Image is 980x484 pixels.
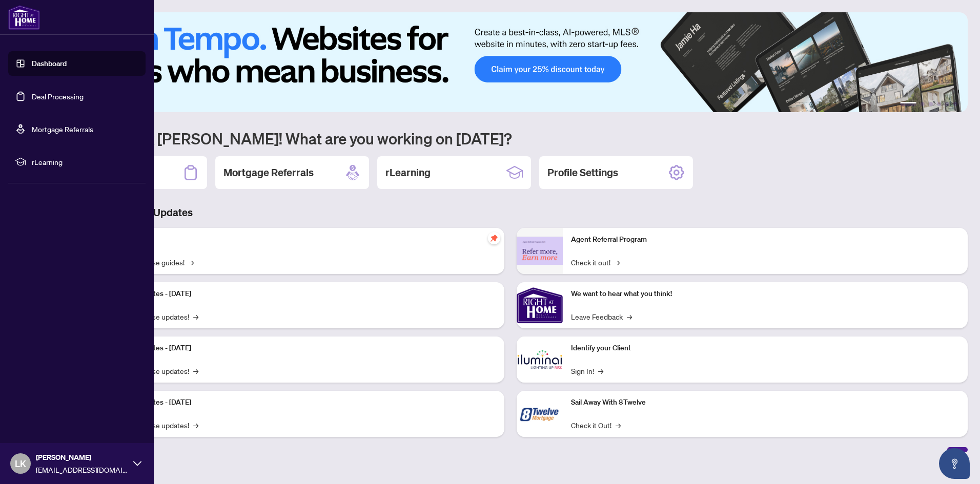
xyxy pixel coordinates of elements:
img: Sail Away With 8Twelve [517,391,563,437]
span: rLearning [32,156,138,167]
p: Agent Referral Program [571,234,959,245]
a: Leave Feedback→ [571,311,632,322]
p: Sail Away With 8Twelve [571,397,959,408]
a: Deal Processing [32,92,84,101]
img: Slide 0 [53,12,968,112]
h1: Welcome back [PERSON_NAME]! What are you working on [DATE]? [53,129,968,148]
span: → [193,419,198,431]
a: Sign In!→ [571,365,603,376]
button: 3 [929,102,933,106]
button: 6 [953,102,957,106]
span: [PERSON_NAME] [36,452,128,463]
img: Identify your Client [517,336,563,383]
button: 1 [900,102,916,106]
p: Identify your Client [571,343,959,354]
h2: rLearning [385,165,431,180]
span: [EMAIL_ADDRESS][DOMAIN_NAME] [36,464,128,475]
img: Agent Referral Program [517,237,563,265]
button: Open asap [939,448,970,479]
span: → [615,257,620,268]
span: → [616,419,621,431]
img: logo [8,5,40,30]
span: → [627,311,632,322]
img: We want to hear what you think! [517,282,563,328]
h2: Profile Settings [547,165,618,180]
a: Check it out!→ [571,257,620,268]
p: Self-Help [108,234,496,245]
span: pushpin [488,232,500,244]
h2: Mortgage Referrals [223,165,314,180]
p: Platform Updates - [DATE] [108,397,496,408]
button: 5 [945,102,949,106]
button: 4 [937,102,941,106]
h3: Brokerage & Industry Updates [53,205,968,220]
button: 2 [921,102,925,106]
span: → [193,311,198,322]
a: Mortgage Referrals [32,124,93,134]
span: → [598,365,603,376]
span: → [193,365,198,376]
a: Check it Out!→ [571,419,621,431]
span: LK [15,456,26,471]
a: Dashboard [32,59,67,68]
p: We want to hear what you think! [571,288,959,300]
span: → [189,257,194,268]
p: Platform Updates - [DATE] [108,343,496,354]
p: Platform Updates - [DATE] [108,288,496,300]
